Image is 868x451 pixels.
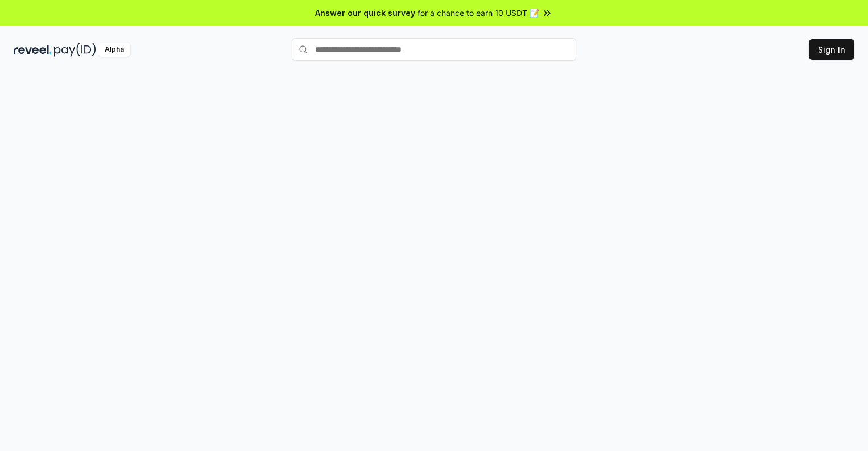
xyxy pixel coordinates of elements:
[418,7,539,19] span: for a chance to earn 10 USDT 📝
[54,43,96,57] img: pay_id
[14,43,52,57] img: reveel_dark
[809,39,854,60] button: Sign In
[98,43,130,57] div: Alpha
[315,7,415,19] span: Answer our quick survey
